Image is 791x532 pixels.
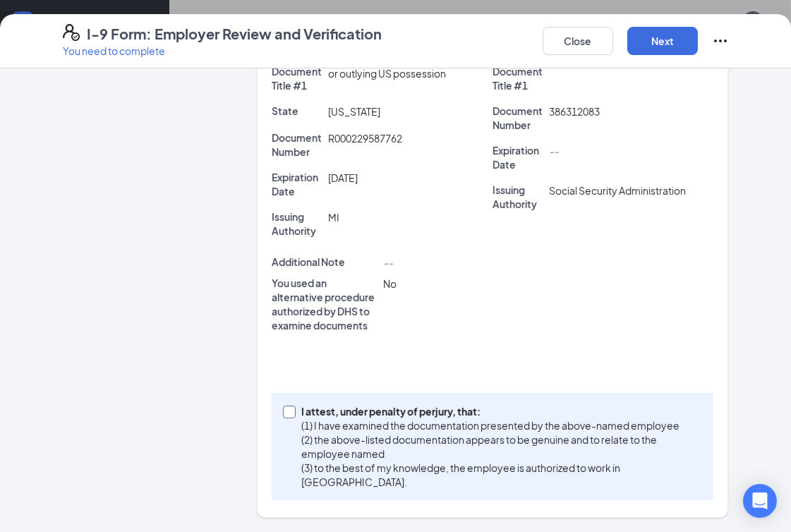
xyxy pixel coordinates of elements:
[328,105,380,118] span: [US_STATE]
[328,171,358,184] span: [DATE]
[627,27,698,55] button: Next
[493,183,543,211] p: Issuing Authority
[272,50,322,92] p: List B Document Title #1
[63,44,382,58] p: You need to complete
[328,211,339,224] span: MI
[63,24,80,41] svg: FormI9EVerifyIcon
[543,27,613,55] button: Close
[712,32,729,49] svg: Ellipses
[383,256,393,269] span: --
[272,170,322,198] p: Expiration Date
[272,210,322,238] p: Issuing Authority
[272,276,378,332] p: You used an alternative procedure authorized by DHS to examine documents
[87,24,382,44] h4: I-9 Form: Employer Review and Verification
[272,104,322,118] p: State
[549,184,686,197] span: Social Security Administration
[301,418,697,433] p: (1) I have examined the documentation presented by the above-named employee
[301,404,697,418] p: I attest, under penalty of perjury, that:
[272,131,322,159] p: Document Number
[383,277,397,290] span: No
[493,143,543,171] p: Expiration Date
[301,433,697,461] p: (2) the above-listed documentation appears to be genuine and to relate to the employee named
[301,461,697,489] p: (3) to the best of my knowledge, the employee is authorized to work in [GEOGRAPHIC_DATA].
[328,132,402,145] span: R000229587762
[549,145,559,157] span: --
[272,255,378,269] p: Additional Note
[549,105,600,118] span: 386312083
[493,104,543,132] p: Document Number
[743,484,777,518] div: Open Intercom Messenger
[493,50,543,92] p: List C Document Title #1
